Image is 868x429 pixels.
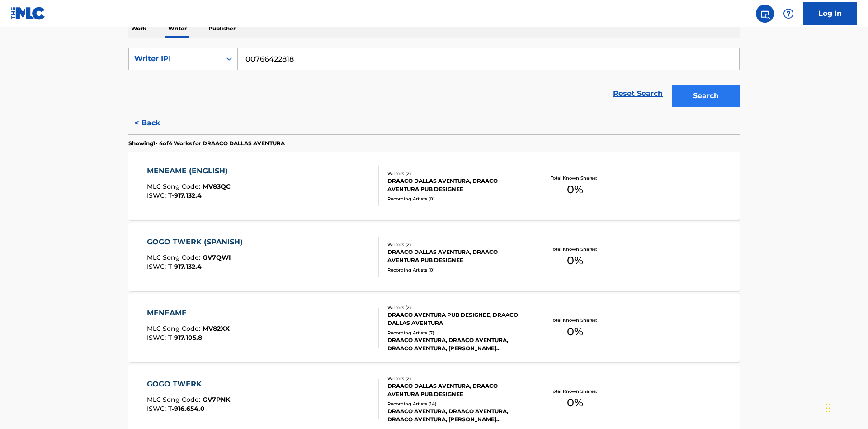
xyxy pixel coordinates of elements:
[147,237,247,248] div: GOGO TWERK (SPANISH)
[203,182,231,191] span: MV83QC
[134,53,216,64] div: Writer IPI
[147,396,203,404] span: MLC Song Code :
[387,382,524,398] div: DRAACO DALLAS AVENTURA, DRAACO AVENTURA PUB DESIGNEE
[147,182,203,191] span: MLC Song Code :
[203,324,230,333] span: MV82XX
[672,85,740,107] button: Search
[147,379,230,390] div: GOGO TWERK
[387,407,524,424] div: DRAACO AVENTURA, DRAACO AVENTURA, DRAACO AVENTURA, [PERSON_NAME] AVENTURA, DRAACO AVENTURA
[168,262,202,271] span: T-917.132.4
[803,2,857,25] a: Log In
[567,395,583,411] span: 0 %
[147,262,168,271] span: ISWC :
[206,19,238,38] p: Publisher
[128,152,740,220] a: MENEAME (ENGLISH)MLC Song Code:MV83QCISWC:T-917.132.4Writers (2)DRAACO DALLAS AVENTURA, DRAACO AV...
[387,336,524,353] div: DRAACO AVENTURA, DRAACO AVENTURA, DRAACO AVENTURA, [PERSON_NAME] AVENTURA, DRAACO AVENTURA
[609,84,667,104] a: Reset Search
[168,334,202,342] span: T-917.105.8
[203,396,230,404] span: GV7PNK
[387,375,524,382] div: Writers ( 2 )
[387,248,524,264] div: DRAACO DALLAS AVENTURA, DRAACO AVENTURA PUB DESIGNEE
[128,19,149,38] p: Work
[147,334,168,342] span: ISWC :
[147,166,232,176] div: MENEAME (ENGLISH)
[826,395,831,422] div: Drag
[823,386,868,429] iframe: Chat Widget
[147,324,203,333] span: MLC Song Code :
[387,267,524,273] div: Recording Artists ( 0 )
[387,400,524,407] div: Recording Artists ( 14 )
[387,195,524,202] div: Recording Artists ( 0 )
[128,294,740,362] a: MENEAMEMLC Song Code:MV82XXISWC:T-917.105.8Writers (2)DRAACO AVENTURA PUB DESIGNEE, DRAACO DALLAS...
[756,5,774,23] a: Public Search
[567,253,583,269] span: 0 %
[759,8,770,19] img: search
[551,175,599,181] p: Total Known Shares:
[147,405,168,413] span: ISWC :
[551,246,599,253] p: Total Known Shares:
[783,8,794,19] img: help
[387,241,524,248] div: Writers ( 2 )
[387,170,524,177] div: Writers ( 2 )
[203,253,231,262] span: GV7QWI
[165,19,189,38] p: Writer
[551,317,599,324] p: Total Known Shares:
[551,388,599,395] p: Total Known Shares:
[387,304,524,311] div: Writers ( 2 )
[128,48,740,112] form: Search Form
[168,191,202,200] span: T-917.132.4
[567,181,583,198] span: 0 %
[168,405,205,413] span: T-916.654.0
[128,139,285,148] p: Showing 1 - 4 of 4 Works for DRAACO DALLAS AVENTURA
[128,112,183,134] button: < Back
[779,5,797,23] div: Help
[147,253,203,262] span: MLC Song Code :
[567,324,583,340] span: 0 %
[147,308,230,319] div: MENEAME
[387,329,524,336] div: Recording Artists ( 7 )
[128,223,740,291] a: GOGO TWERK (SPANISH)MLC Song Code:GV7QWIISWC:T-917.132.4Writers (2)DRAACO DALLAS AVENTURA, DRAACO...
[387,311,524,327] div: DRAACO AVENTURA PUB DESIGNEE, DRAACO DALLAS AVENTURA
[387,177,524,193] div: DRAACO DALLAS AVENTURA, DRAACO AVENTURA PUB DESIGNEE
[147,191,168,200] span: ISWC :
[11,7,46,20] img: MLC Logo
